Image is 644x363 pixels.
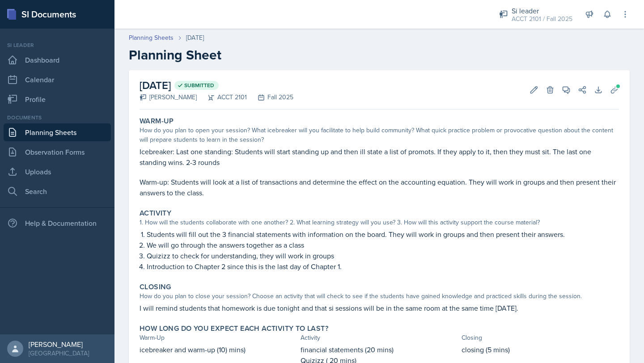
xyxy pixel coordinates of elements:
div: Fall 2025 [247,93,293,102]
div: Si leader [4,41,111,49]
div: Activity [301,333,458,342]
a: Calendar [4,71,111,89]
p: icebreaker and warm-up (10) mins) [140,344,297,355]
a: Observation Forms [4,143,111,161]
p: Icebreaker: Last one standing: Students will start standing up and then ill state a list of promo... [140,146,619,168]
label: Activity [140,209,171,218]
a: Planning Sheets [4,123,111,141]
div: How do you plan to open your session? What icebreaker will you facilitate to help build community... [140,126,619,144]
p: financial statements (20 mins) [301,344,458,355]
div: 1. How will the students collaborate with one another? 2. What learning strategy will you use? 3.... [140,218,619,227]
span: Submitted [184,82,214,89]
a: Dashboard [4,51,111,69]
a: Planning Sheets [129,33,174,42]
div: [PERSON_NAME] [29,340,89,349]
p: Students will fill out the 3 financial statements with information on the board. They will work i... [147,229,619,240]
p: Warm-up: Students will look at a list of transactions and determine the effect on the accounting ... [140,177,619,198]
h2: [DATE] [140,77,293,93]
div: Warm-Up [140,333,297,342]
a: Profile [4,90,111,108]
div: [DATE] [186,33,204,42]
label: Closing [140,283,171,291]
div: Help & Documentation [4,214,111,232]
div: How do you plan to close your session? Choose an activity that will check to see if the students ... [140,291,619,301]
h2: Planning Sheet [129,47,630,63]
p: Introduction to Chapter 2 since this is the last day of Chapter 1. [147,261,619,272]
p: I will remind students that homework is due tonight and that si sessions will be in the same room... [140,303,619,313]
div: Closing [462,333,619,342]
div: [PERSON_NAME] [140,93,197,102]
label: Warm-Up [140,117,174,126]
div: Documents [4,114,111,122]
p: We will go through the answers together as a class [147,240,619,250]
a: Uploads [4,163,111,181]
a: Search [4,182,111,200]
p: closing (5 mins) [462,344,619,355]
p: Quizizz to check for understanding, they will work in groups [147,250,619,261]
div: [GEOGRAPHIC_DATA] [29,349,89,358]
div: Si leader [512,5,572,16]
div: ACCT 2101 [197,93,247,102]
label: How long do you expect each activity to last? [140,324,328,333]
div: ACCT 2101 / Fall 2025 [512,14,572,24]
